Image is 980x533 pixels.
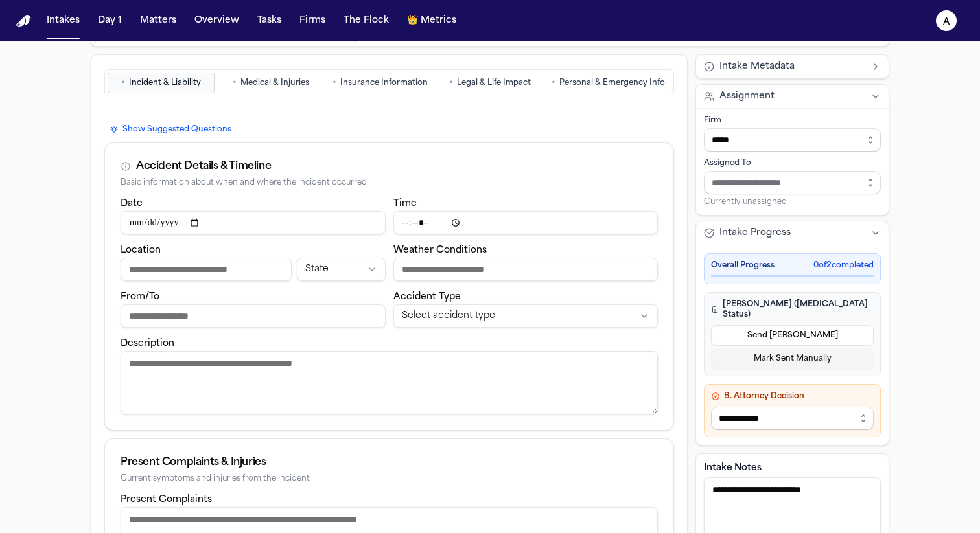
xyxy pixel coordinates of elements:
button: Go to Medical & Injuries [217,73,324,93]
span: Intake Progress [719,227,791,240]
img: Finch Logo [16,15,31,27]
span: • [552,76,555,89]
label: Date [121,199,143,209]
div: Basic information about when and where the incident occurred [121,178,658,188]
div: Current symptoms and injuries from the incident [121,474,658,484]
button: Go to Personal & Emergency Info [546,73,671,93]
button: Tasks [252,9,286,32]
button: Day 1 [93,9,127,32]
span: Assignment [719,90,775,103]
button: Intake Metadata [696,55,889,78]
span: Personal & Emergency Info [559,78,665,88]
span: Incident & Liability [129,78,201,88]
label: Time [393,199,417,209]
label: Description [121,339,174,348]
button: Mark Sent Manually [711,348,874,369]
div: Firm [704,115,881,126]
button: Matters [135,9,181,32]
button: Send [PERSON_NAME] [711,325,874,346]
span: • [449,76,453,89]
span: Currently unassigned [704,197,787,207]
button: Go to Legal & Life Impact [436,73,543,93]
h4: B. Attorney Decision [711,391,874,402]
textarea: Incident description [121,351,658,414]
input: Assign to staff member [704,171,881,194]
input: Weather conditions [393,258,659,281]
label: Accident Type [393,292,461,302]
span: Insurance Information [340,78,428,88]
label: Present Complaints [121,495,212,505]
a: Home [16,15,31,27]
label: From/To [121,292,159,302]
span: 0 of 2 completed [813,260,874,271]
button: The Flock [338,9,394,32]
div: Present Complaints & Injuries [121,455,658,470]
button: Show Suggested Questions [104,122,237,137]
div: Assigned To [704,158,881,168]
label: Intake Notes [704,462,881,475]
input: Select firm [704,128,881,152]
input: Incident time [393,211,659,234]
button: Incident state [297,258,385,281]
span: Legal & Life Impact [457,78,531,88]
button: Go to Incident & Liability [108,73,215,93]
button: Intakes [41,9,85,32]
label: Weather Conditions [393,245,487,255]
div: Accident Details & Timeline [136,159,271,174]
span: • [233,76,237,89]
button: Assignment [696,85,889,108]
span: • [332,76,336,89]
span: Overall Progress [711,260,775,271]
button: Firms [294,9,331,32]
input: Incident location [121,258,292,281]
span: Medical & Injuries [240,78,309,88]
h4: [PERSON_NAME] ([MEDICAL_DATA] Status) [711,299,874,320]
span: • [121,76,125,89]
button: Intake Progress [696,221,889,245]
button: Overview [189,9,244,32]
button: Go to Insurance Information [327,73,434,93]
span: Intake Metadata [719,60,795,73]
input: Incident date [121,211,386,234]
button: crownMetrics [402,9,461,32]
input: From/To destination [121,304,386,328]
label: Location [121,245,161,255]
